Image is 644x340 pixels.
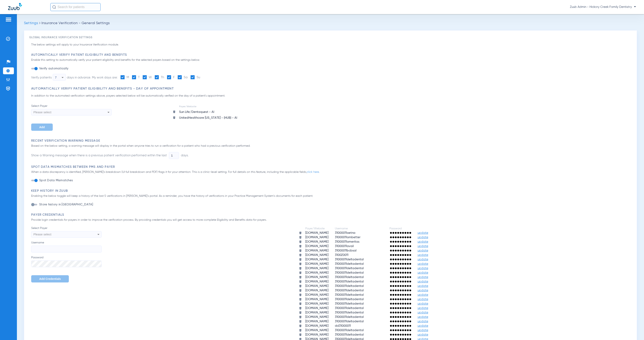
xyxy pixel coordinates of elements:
[31,144,632,148] p: Based on the below setting, a warning message will display in the portal when anyone tries to run...
[418,302,428,305] span: update
[335,293,364,296] span: 31000011deltadental
[302,249,331,253] td: [DOMAIN_NAME]
[335,267,364,270] span: 31000011deltadental
[302,302,331,306] td: [DOMAIN_NAME]
[335,258,364,261] span: 31000011deltadental
[302,275,331,279] td: [DOMAIN_NAME]
[570,5,636,9] span: Zuub Admin - Hickory Creek Family Dentistry
[302,253,331,257] td: [DOMAIN_NAME]
[31,43,632,47] p: The below settings will apply to your Insurance Verification module.
[302,262,331,266] td: [DOMAIN_NAME]
[335,245,354,248] span: 31000011avail
[179,115,237,120] div: UnitedHealthcare [US_STATE] - (HUB) - AI
[335,307,364,310] span: 31000011deltadental
[178,75,188,80] label: Sa
[335,302,364,305] span: 31000011deltadental
[299,320,302,323] img: trash.svg
[5,17,12,22] img: hamburger-icon
[418,324,428,327] span: update
[31,218,361,222] p: Provide login credentials for payers in order to improve the verification process. By providing c...
[332,227,386,231] td: Username
[173,110,176,113] img: trash icon
[31,74,91,81] div: Verify patients days in advance.
[39,126,45,129] span: Add
[31,124,53,131] button: Add
[299,302,302,305] img: trash.svg
[335,284,364,287] span: 31000011deltadental
[143,75,152,80] label: W
[179,104,237,109] td: Payer/Website
[418,236,428,239] span: update
[302,319,331,324] td: [DOMAIN_NAME]
[33,233,51,236] span: Please select
[31,213,632,217] h3: Payer Credentials
[302,293,331,297] td: [DOMAIN_NAME]
[299,307,302,310] img: trash.svg
[335,320,364,323] span: 31000011deltadental
[121,75,129,80] label: M
[335,315,364,318] span: 31000011deltadental
[31,275,69,282] button: Add Credentials
[335,253,348,257] span: 3100Z0011
[302,231,331,235] td: [DOMAIN_NAME]
[39,277,61,280] span: Add Credentials
[302,333,331,337] td: [DOMAIN_NAME]
[167,75,175,80] label: F
[299,293,302,296] img: trash.svg
[418,289,428,292] span: update
[31,170,632,174] p: When a data discrepancy is identified, [PERSON_NAME]'s breakdown (UI full breakdown and PDF) flag...
[335,280,364,283] span: 31000011deltadental
[418,231,428,234] span: update
[386,227,414,231] td: Password
[92,76,118,79] span: My work days are:
[31,256,102,267] label: Password
[299,298,302,301] img: trash.svg
[335,231,355,234] span: 31000011aetna
[335,329,364,332] span: 31000011deltadental
[335,240,359,243] span: 31000011ameritas
[302,280,331,284] td: [DOMAIN_NAME]
[31,94,632,98] p: In addition to the automated verification settings above, payers selected below will be automatic...
[31,53,632,57] h3: Automatically Verify Patient Eligibility and Benefits
[335,276,364,279] span: 31000011deltadental
[299,324,302,327] img: trash.svg
[302,235,331,239] td: [DOMAIN_NAME]
[302,244,331,248] td: [DOMAIN_NAME]
[418,262,428,265] span: update
[52,5,56,9] img: Search Icon
[418,307,428,310] span: update
[418,280,428,283] span: update
[299,258,302,261] img: trash.svg
[31,58,632,62] p: Enable this setting to automatically verify your patient eligibility and benefits for the selecte...
[31,189,632,193] h3: Keep History in Zuub
[173,116,176,119] img: trash icon
[299,280,302,283] img: trash.svg
[302,240,331,244] td: [DOMAIN_NAME]
[335,249,356,252] span: 31000011bcbsal
[302,266,331,270] td: [DOMAIN_NAME]
[299,249,302,252] img: trash.svg
[179,109,237,114] div: Sun Life/Dentaquest - AI
[418,267,428,270] span: update
[302,271,331,275] td: [DOMAIN_NAME]
[299,236,302,239] img: trash.svg
[335,236,360,239] span: 31000011ambetter
[302,297,331,301] td: [DOMAIN_NAME]
[418,258,428,261] span: update
[335,333,364,336] span: 31000011deltadental
[302,324,331,328] td: [DOMAIN_NAME]
[38,203,93,207] label: Store history in [GEOGRAPHIC_DATA]
[418,311,428,314] span: update
[31,165,632,169] h3: Spot Data Mismatches between PMS and Payer
[418,293,428,296] span: update
[418,249,428,252] span: update
[335,311,364,314] span: 31000011deltadental
[31,261,102,267] input: Password
[418,315,428,318] span: update
[299,240,302,243] img: trash.svg
[50,3,101,11] input: Search for patients
[24,21,38,25] span: Settings
[299,329,302,332] img: trash.svg
[31,226,102,230] span: Select Payer
[335,289,364,292] span: 31000011deltadental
